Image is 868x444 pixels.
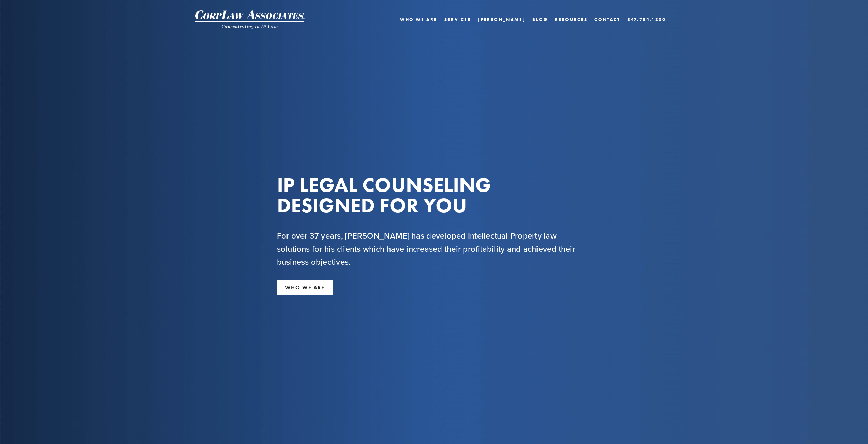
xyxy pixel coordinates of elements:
a: Contact [594,15,620,25]
h1: IP LEGAL COUNSELING DESIGNED FOR YOU [277,174,591,215]
h2: For over 37 years, [PERSON_NAME] has developed Intellectual Property law solutions for his client... [277,229,591,268]
a: Who We Are [400,15,437,25]
a: Resources [555,17,587,22]
a: [PERSON_NAME] [478,15,525,25]
a: Blog [532,15,548,25]
a: 847.784.1300 [627,15,666,25]
img: CorpLaw IP Law Firm [195,10,305,29]
a: Services [444,15,471,25]
a: WHO WE ARE [277,280,333,295]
